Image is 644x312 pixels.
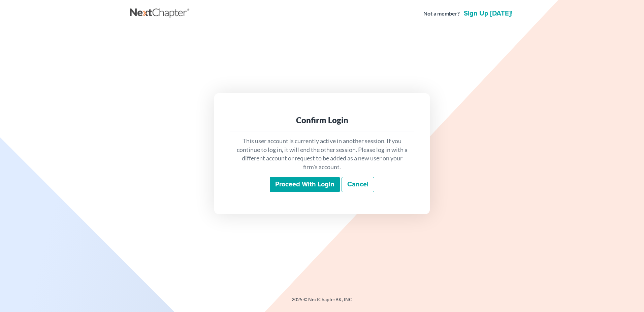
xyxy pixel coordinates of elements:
[462,10,514,17] a: Sign up [DATE]!
[342,177,374,192] a: Cancel
[423,10,460,18] strong: Not a member?
[270,177,340,192] input: Proceed with login
[236,137,408,172] p: This user account is currently active in another session. If you continue to log in, it will end ...
[236,115,408,126] div: Confirm Login
[130,296,514,308] div: 2025 © NextChapterBK, INC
